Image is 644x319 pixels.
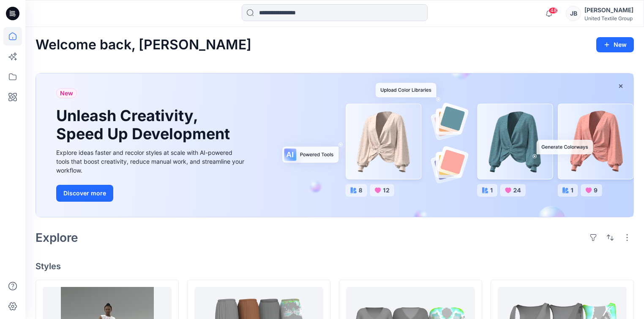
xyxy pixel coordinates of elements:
[35,37,251,53] h2: Welcome back, [PERSON_NAME]
[596,37,634,52] button: New
[584,5,633,15] div: [PERSON_NAME]
[56,185,113,202] button: Discover more
[35,261,634,271] h4: Styles
[56,185,246,202] a: Discover more
[35,231,78,244] h2: Explore
[566,6,581,21] div: JB
[584,15,633,22] div: United Textile Group
[548,7,558,14] span: 48
[56,107,234,143] h1: Unleash Creativity, Speed Up Development
[56,148,246,175] div: Explore ideas faster and recolor styles at scale with AI-powered tools that boost creativity, red...
[60,88,73,98] span: New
